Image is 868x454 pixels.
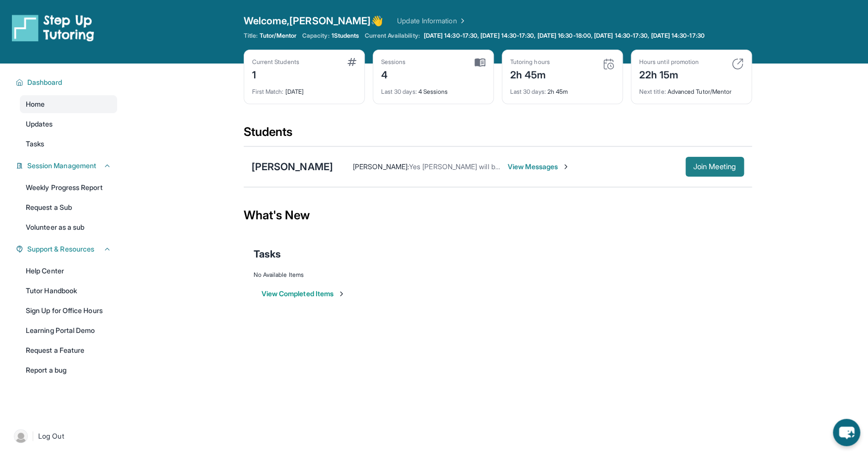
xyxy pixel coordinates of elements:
[833,419,860,446] button: chat-button
[260,32,296,40] span: Tutor/Mentor
[252,58,299,66] div: Current Students
[365,32,419,40] span: Current Availability:
[562,163,570,171] img: Chevron-Right
[302,32,330,40] span: Capacity:
[20,218,117,236] a: Volunteer as a sub
[20,135,117,153] a: Tasks
[26,139,44,149] span: Tasks
[23,161,111,171] button: Session Management
[347,58,356,66] img: card
[331,32,359,40] span: 1 Students
[20,322,117,339] a: Learning Portal Demo
[20,95,117,113] a: Home
[381,88,417,95] span: Last 30 days :
[422,32,707,40] a: [DATE] 14:30-17:30, [DATE] 14:30-17:30, [DATE] 16:30-18:00, [DATE] 14:30-17:30, [DATE] 14:30-17:30
[20,179,117,196] a: Weekly Progress Report
[20,198,117,216] a: Request a Sub
[20,282,117,300] a: Tutor Handbook
[23,244,111,254] button: Support & Resources
[457,16,467,26] img: Chevron Right
[474,58,485,67] img: card
[602,58,614,70] img: card
[510,58,550,66] div: Tutoring hours
[20,361,117,379] a: Report a bug
[32,430,34,442] span: |
[510,82,614,96] div: 2h 45m
[244,32,258,40] span: Title:
[639,58,699,66] div: Hours until promotion
[381,66,406,82] div: 4
[38,431,64,441] span: Log Out
[27,161,96,171] span: Session Management
[685,157,744,177] button: Join Meeting
[252,66,299,82] div: 1
[244,124,752,146] div: Students
[254,247,281,261] span: Tasks
[12,14,94,42] img: logo
[424,32,705,40] span: [DATE] 14:30-17:30, [DATE] 14:30-17:30, [DATE] 16:30-18:00, [DATE] 14:30-17:30, [DATE] 14:30-17:30
[20,302,117,320] a: Sign Up for Office Hours
[23,77,111,87] button: Dashboard
[693,164,736,170] span: Join Meeting
[639,82,743,96] div: Advanced Tutor/Mentor
[244,194,752,237] div: What's New
[510,88,546,95] span: Last 30 days :
[27,244,94,254] span: Support & Resources
[508,162,570,172] span: View Messages
[26,119,53,129] span: Updates
[252,82,356,96] div: [DATE]
[262,289,345,299] button: View Completed Items
[244,14,384,28] span: Welcome, [PERSON_NAME] 👋
[381,58,406,66] div: Sessions
[20,341,117,359] a: Request a Feature
[353,162,409,171] span: [PERSON_NAME] :
[20,262,117,280] a: Help Center
[639,66,699,82] div: 22h 15m
[26,99,45,109] span: Home
[252,160,333,174] div: [PERSON_NAME]
[397,16,467,26] a: Update Information
[14,429,28,443] img: user-img
[254,271,742,279] div: No Available Items
[510,66,550,82] div: 2h 45m
[381,82,485,96] div: 4 Sessions
[27,77,63,87] span: Dashboard
[20,115,117,133] a: Updates
[252,88,284,95] span: First Match :
[409,162,516,171] span: Yes [PERSON_NAME] will b online
[10,425,117,447] a: |Log Out
[639,88,666,95] span: Next title :
[732,58,743,70] img: card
